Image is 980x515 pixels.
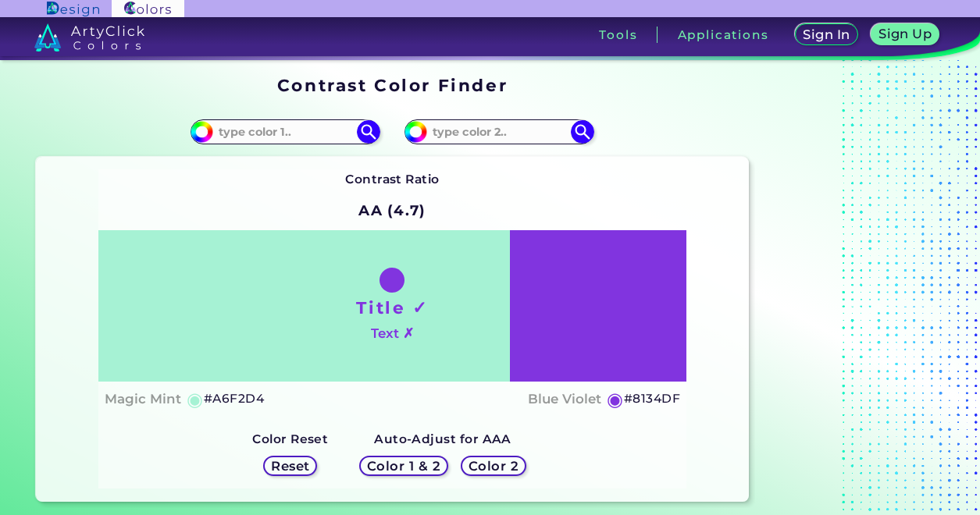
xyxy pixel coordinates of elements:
strong: Auto-Adjust for AAA [374,432,511,446]
input: type color 1.. [213,121,358,142]
strong: Contrast Ratio [345,172,440,186]
img: icon search [571,120,594,144]
h3: Applications [678,29,769,41]
img: ArtyClick Design logo [47,2,99,16]
img: logo_artyclick_colors_white.svg [34,23,144,51]
h4: Magic Mint [105,388,181,410]
h5: ◉ [607,390,624,409]
h1: Title ✓ [356,296,428,319]
h3: Tools [599,29,637,41]
h5: Color 2 [471,460,516,472]
h5: Reset [273,460,308,472]
h5: #8134DF [624,389,680,409]
h5: Sign Up [881,28,929,40]
img: icon search [357,120,380,144]
strong: Color Reset [252,432,328,446]
h5: ◉ [187,390,204,409]
input: type color 2.. [427,121,572,142]
a: Sign In [798,25,855,44]
a: Sign Up [875,25,936,44]
h4: Text ✗ [371,322,414,345]
h1: Contrast Color Finder [277,73,508,97]
h4: Blue Violet [528,388,601,410]
h5: Color 1 & 2 [371,460,437,472]
h5: Sign In [805,29,847,41]
h2: AA (4.7) [351,193,433,227]
h5: #A6F2D4 [204,389,264,409]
